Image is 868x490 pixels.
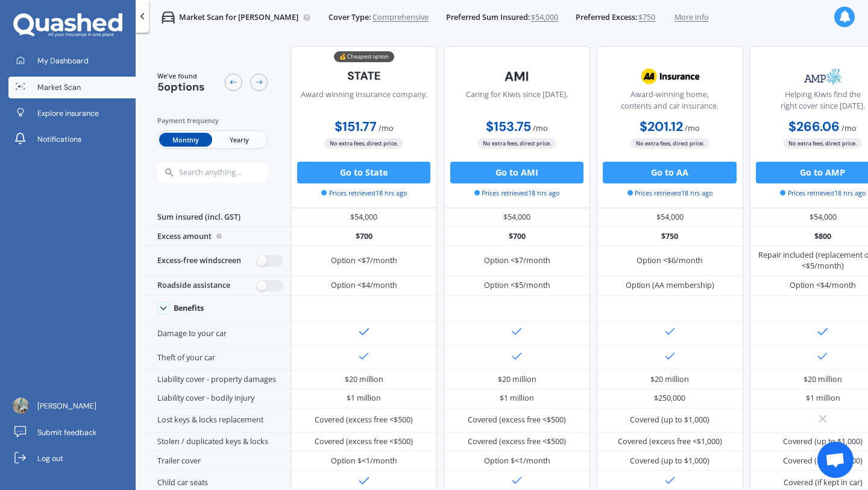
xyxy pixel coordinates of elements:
[144,433,291,452] div: Stolen / duplicated keys & locks
[144,409,291,433] div: Lost keys & locks replacement
[144,246,291,276] div: Excess-free windscreen
[144,389,291,409] div: Liability cover - bodily injury
[468,415,566,425] div: Covered (excess free <$500)
[450,162,583,183] button: Go to AMI
[484,456,550,466] div: Option $<1/month
[144,208,291,227] div: Sum insured (incl. GST)
[784,477,863,488] div: Covered (if kept in car)
[8,422,136,444] a: Submit feedback
[37,82,81,93] span: Market Scan
[334,51,394,62] div: 💰 Cheapest option
[446,12,530,23] span: Preferred Sum Insured:
[178,168,288,177] input: Search anything...
[650,374,689,385] div: $20 million
[37,453,63,464] span: Log out
[379,123,394,133] span: / mo
[576,12,637,23] span: Preferred Excess:
[637,255,703,266] div: Option <$6/month
[477,138,556,148] span: No extra fees, direct price.
[474,188,560,198] span: Prices retrieved 18 hrs ago
[37,134,81,145] span: Notifications
[8,103,136,124] a: Explore insurance
[315,436,413,447] div: Covered (excess free <$500)
[638,12,655,23] span: $750
[627,188,713,198] span: Prices retrieved 18 hrs ago
[634,63,706,90] img: AA.webp
[597,227,743,246] div: $750
[291,227,437,246] div: $700
[144,322,291,346] div: Damage to your car
[144,227,291,246] div: Excess amount
[630,456,709,466] div: Covered (up to $1,000)
[486,118,531,135] b: $153.75
[531,12,558,23] span: $54,000
[481,63,553,90] img: AMI-text-1.webp
[618,436,722,447] div: Covered (excess free <$1,000)
[157,71,205,81] span: We've found
[157,80,205,94] span: 5 options
[291,208,437,227] div: $54,000
[789,118,840,135] b: $266.06
[654,393,685,404] div: $250,000
[842,123,857,133] span: / mo
[373,12,429,23] span: Comprehensive
[603,162,737,183] button: Go to AA
[626,280,714,291] div: Option (AA membership)
[817,442,854,478] div: Open chat
[157,115,268,126] div: Payment frequency
[144,346,291,370] div: Theft of your car
[444,208,590,227] div: $54,000
[335,118,377,135] b: $151.77
[784,138,863,148] span: No extra fees, direct price.
[466,89,568,116] div: Caring for Kiwis since [DATE].
[606,89,734,116] div: Award-winning home, contents and car insurance.
[315,415,413,425] div: Covered (excess free <$500)
[8,395,136,417] a: [PERSON_NAME]
[174,304,204,313] div: Benefits
[675,12,709,23] span: More info
[297,162,430,183] button: Go to State
[8,448,136,469] a: Log out
[468,436,566,447] div: Covered (excess free <$500)
[321,188,407,198] span: Prices retrieved 18 hrs ago
[484,255,550,266] div: Option <$7/month
[331,255,397,266] div: Option <$7/month
[498,374,536,385] div: $20 million
[8,77,136,98] a: Market Scan
[144,451,291,471] div: Trailer cover
[783,436,863,447] div: Covered (up to $1,000)
[790,280,856,291] div: Option <$4/month
[787,63,859,90] img: AMP.webp
[444,227,590,246] div: $700
[144,371,291,390] div: Liability cover - property damages
[301,89,427,116] div: Award winning insurance company.
[806,393,840,404] div: $1 million
[13,398,29,414] img: ACg8ocKqwEYMr2UlHUe7dmrtmjzLDm5NWcTHL326M6FkpHeypLdaDIDoQg=s96-c
[329,12,371,23] span: Cover Type:
[780,188,866,198] span: Prices retrieved 18 hrs ago
[179,12,298,23] p: Market Scan for [PERSON_NAME]
[500,393,534,404] div: $1 million
[331,456,397,466] div: Option $<1/month
[8,50,136,72] a: My Dashboard
[783,456,863,466] div: Covered (up to $1,000)
[162,11,175,24] img: car.f15378c7a67c060ca3f3.svg
[144,276,291,295] div: Roadside assistance
[331,280,397,291] div: Option <$4/month
[328,63,400,88] img: State-text-1.webp
[630,415,709,425] div: Covered (up to $1,000)
[640,118,683,135] b: $201.12
[631,138,709,148] span: No extra fees, direct price.
[484,280,550,291] div: Option <$5/month
[533,123,548,133] span: / mo
[804,374,842,385] div: $20 million
[347,393,381,404] div: $1 million
[345,374,383,385] div: $20 million
[37,56,89,66] span: My Dashboard
[160,133,213,147] span: Monthly
[213,133,266,147] span: Yearly
[324,138,403,148] span: No extra fees, direct price.
[8,129,136,150] a: Notifications
[685,123,700,133] span: / mo
[37,401,96,412] span: [PERSON_NAME]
